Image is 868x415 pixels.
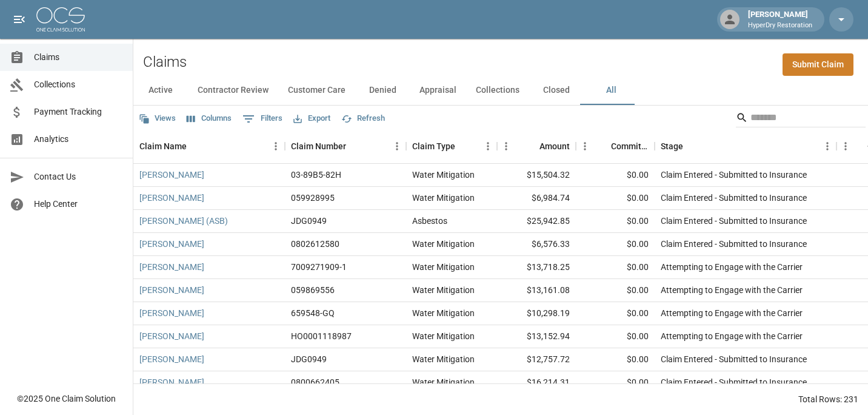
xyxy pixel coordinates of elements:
[34,106,123,118] span: Payment Tracking
[139,261,204,273] a: [PERSON_NAME]
[655,129,836,163] div: Stage
[7,7,32,32] button: open drawer
[139,353,204,365] a: [PERSON_NAME]
[798,393,858,405] div: Total Rows: 231
[355,76,410,105] button: Denied
[139,284,204,296] a: [PERSON_NAME]
[661,376,807,388] div: Claim Entered - Submitted to Insurance
[133,129,285,163] div: Claim Name
[291,330,352,342] div: HO0001118987
[584,76,638,105] button: All
[576,348,655,371] div: $0.00
[611,129,649,163] div: Committed Amount
[497,348,576,371] div: $12,757.72
[291,284,335,296] div: 059869556
[291,376,339,388] div: 0800662405
[683,138,700,155] button: Sort
[576,302,655,325] div: $0.00
[736,108,866,130] div: Search
[133,76,868,105] div: dynamic tabs
[412,284,475,296] div: Water Mitigation
[661,215,807,227] div: Claim Entered - Submitted to Insurance
[748,21,812,31] p: HyperDry Restoration
[412,307,475,319] div: Water Mitigation
[412,192,475,204] div: Water Mitigation
[743,8,817,30] div: [PERSON_NAME]
[139,215,228,227] a: [PERSON_NAME] (ASB)
[576,129,655,163] div: Committed Amount
[576,210,655,233] div: $0.00
[143,53,187,71] h2: Claims
[34,198,123,211] span: Help Center
[576,256,655,279] div: $0.00
[529,76,584,105] button: Closed
[479,137,497,155] button: Menu
[338,109,388,128] button: Refresh
[661,284,803,296] div: Attempting to Engage with the Carrier
[285,129,406,163] div: Claim Number
[139,376,204,388] a: [PERSON_NAME]
[291,307,335,319] div: 659548-GQ
[34,51,123,64] span: Claims
[291,169,341,181] div: 03-89B5-82H
[466,76,529,105] button: Collections
[291,215,327,227] div: JDG0949
[139,129,187,163] div: Claim Name
[576,371,655,394] div: $0.00
[412,261,475,273] div: Water Mitigation
[455,138,472,155] button: Sort
[497,233,576,256] div: $6,576.33
[497,302,576,325] div: $10,298.19
[661,169,807,181] div: Claim Entered - Submitted to Insurance
[187,138,204,155] button: Sort
[412,238,475,250] div: Water Mitigation
[497,164,576,187] div: $15,504.32
[410,76,466,105] button: Appraisal
[278,76,355,105] button: Customer Care
[412,353,475,365] div: Water Mitigation
[594,138,611,155] button: Sort
[139,169,204,181] a: [PERSON_NAME]
[291,192,335,204] div: 059928995
[412,215,447,227] div: Asbestos
[139,238,204,250] a: [PERSON_NAME]
[661,353,807,365] div: Claim Entered - Submitted to Insurance
[34,78,123,91] span: Collections
[539,129,570,163] div: Amount
[139,307,204,319] a: [PERSON_NAME]
[497,279,576,302] div: $13,161.08
[661,330,803,342] div: Attempting to Engage with the Carrier
[406,129,497,163] div: Claim Type
[818,137,836,155] button: Menu
[139,330,204,342] a: [PERSON_NAME]
[522,138,539,155] button: Sort
[188,76,278,105] button: Contractor Review
[576,325,655,348] div: $0.00
[661,261,803,273] div: Attempting to Engage with the Carrier
[388,137,406,155] button: Menu
[412,330,475,342] div: Water Mitigation
[576,279,655,302] div: $0.00
[133,76,188,105] button: Active
[136,109,179,128] button: Views
[661,307,803,319] div: Attempting to Engage with the Carrier
[34,133,123,146] span: Analytics
[34,170,123,183] span: Contact Us
[412,169,475,181] div: Water Mitigation
[36,7,85,32] img: ocs-logo-white-transparent.png
[412,376,475,388] div: Water Mitigation
[290,109,333,128] button: Export
[661,192,807,204] div: Claim Entered - Submitted to Insurance
[836,137,855,155] button: Menu
[576,164,655,187] div: $0.00
[497,256,576,279] div: $13,718.25
[576,137,594,155] button: Menu
[497,129,576,163] div: Amount
[783,53,853,76] a: Submit Claim
[576,233,655,256] div: $0.00
[17,393,116,405] div: © 2025 One Claim Solution
[267,137,285,155] button: Menu
[291,129,346,163] div: Claim Number
[497,325,576,348] div: $13,152.94
[412,129,455,163] div: Claim Type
